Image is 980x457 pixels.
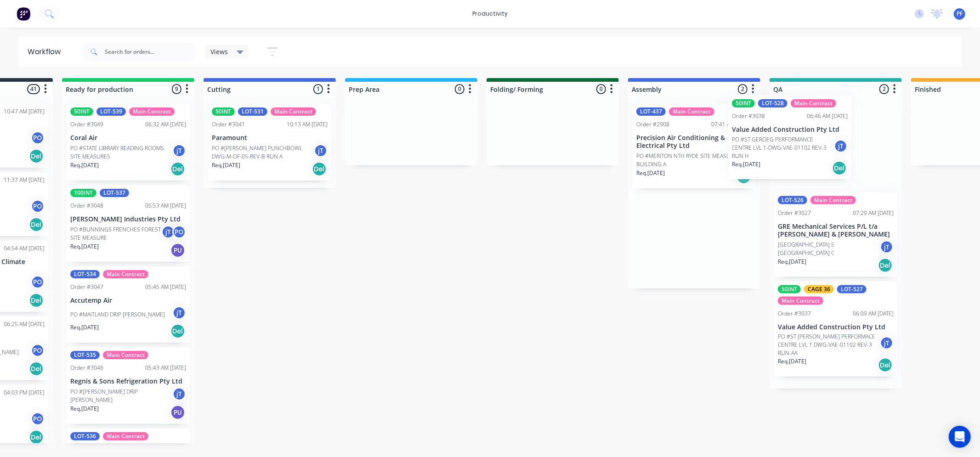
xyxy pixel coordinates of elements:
div: Workflow [28,46,65,57]
input: Search for orders... [105,43,196,61]
img: Factory [17,7,30,21]
div: productivity [468,7,512,21]
div: Open Intercom Messenger [949,426,971,448]
span: Views [210,47,228,56]
span: PF [957,10,963,18]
